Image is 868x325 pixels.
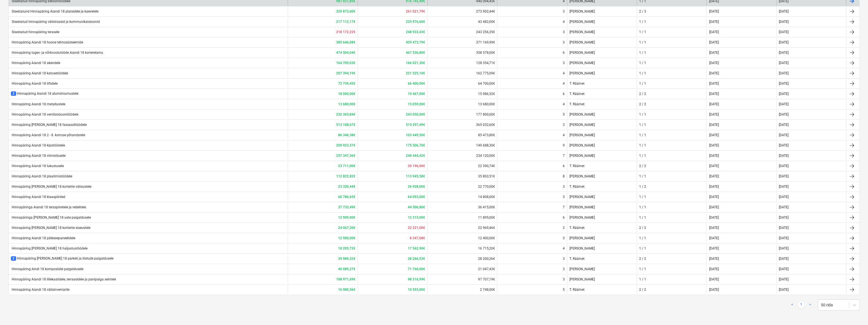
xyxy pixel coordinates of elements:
[336,30,355,34] b: 218 172,22€
[11,164,64,168] div: Hinnapäring Aiandi 18 lukustusele
[338,102,355,106] b: 13 680,00€
[338,185,355,189] b: 23 320,44€
[639,82,646,85] div: 1 / 1
[338,267,355,271] b: 40 089,27€
[406,123,425,127] b: 515 297,49€
[427,244,497,253] div: 16 715,20€
[639,216,646,219] div: 1 / 1
[338,205,355,209] b: 37 733,49€
[338,216,355,219] b: 12 909,00€
[639,102,646,106] div: 2 / 2
[11,61,60,65] div: Hinnapäring Aiandi 18 akendele
[709,71,719,75] div: [DATE]
[779,246,789,250] div: [DATE]
[427,223,497,232] div: 22 969,46€
[779,30,789,34] div: [DATE]
[11,195,65,199] div: Hinnapäring Aiandi 18 klaaspiirded
[789,302,796,308] a: Previous page
[567,254,637,263] div: T. Räämet
[406,174,425,178] b: 113 945,58€
[563,133,565,137] div: 4
[639,246,646,250] div: 1 / 1
[779,216,789,219] div: [DATE]
[563,123,565,127] div: 3
[779,123,789,127] div: [DATE]
[563,30,565,34] div: 3
[639,288,646,292] div: 2 / 2
[563,164,565,168] div: 6
[779,164,789,168] div: [DATE]
[639,154,646,158] div: 1 / 1
[406,20,425,24] b: 225 976,60€
[406,40,425,44] b: 429 473,79€
[639,30,646,34] div: 1 / 1
[408,267,425,271] b: 71 760,00€
[563,226,565,230] div: 2
[567,100,637,109] div: T. Räämet
[11,205,87,209] div: Hinnapäringa Aiandi 18 teraspiiretele ja redelitele.
[406,113,425,116] b: 243 050,00€
[709,154,719,158] div: [DATE]
[336,123,355,127] b: 513 108,67€
[567,48,637,57] div: [PERSON_NAME]
[639,195,646,199] div: 1 / 1
[779,226,789,230] div: [DATE]
[709,226,719,230] div: [DATE]
[427,213,497,222] div: 11 895,00€
[336,113,355,116] b: 232 365,84€
[567,234,637,243] div: [PERSON_NAME]
[427,58,497,67] div: 128 354,71€
[11,91,16,96] span: 2
[338,288,355,292] b: 16 980,56€
[567,79,637,88] div: T. Räämet
[11,82,58,85] div: Hinnapäring Aiandi 18 liftidele
[709,164,719,168] div: [DATE]
[639,9,646,13] div: 2 / 3
[427,131,497,140] div: 85 473,80€
[563,143,565,147] div: 9
[336,154,355,158] b: 257 347,36€
[709,20,719,24] div: [DATE]
[406,51,425,55] b: 467 536,80€
[338,226,355,230] b: 24 067,20€
[709,82,719,85] div: [DATE]
[427,7,497,16] div: 273 902,44€
[639,71,646,75] div: 1 / 1
[563,71,565,75] div: 4
[639,92,646,96] div: 2 / 2
[11,267,83,271] div: Hinnapäring Aindi 18 komposiidei paigaldusele
[563,277,565,281] div: 3
[11,277,116,281] div: Hinnapäring Aiandi 18 lillekastidele, terrassidele ja panipaiga seintele
[779,143,789,147] div: [DATE]
[338,164,355,168] b: 23 711,00€
[709,133,719,137] div: [DATE]
[798,302,804,308] a: Page 1 is your current page
[11,236,75,240] div: Hinnapäring Aiandi 18 päikesepaneelidele
[11,51,103,55] div: Hinnapäring tugev- ja nõrkvoolutööde Aiandi 18 korterelamu
[567,162,637,170] div: T. Räämet
[709,257,719,261] div: [DATE]
[406,30,425,34] b: 248 933,43€
[567,58,637,67] div: [PERSON_NAME]
[427,110,497,119] div: 177 800,00€
[563,40,565,44] div: 3
[563,113,565,116] div: 5
[408,185,425,189] b: 26 928,00€
[408,257,425,261] b: 28 266,53€
[11,154,66,158] div: Hinnapäring Aiandi 18 viimistlusele
[563,61,565,65] div: 3
[427,162,497,170] div: 22 390,74€
[709,246,719,250] div: [DATE]
[779,236,789,240] div: [DATE]
[709,216,719,219] div: [DATE]
[567,17,637,26] div: [PERSON_NAME]
[779,257,789,261] div: [DATE]
[406,71,425,75] b: 221 525,10€
[563,185,565,189] div: 3
[406,143,425,147] b: 175 506,70€
[779,51,789,55] div: [DATE]
[563,288,565,292] div: 5
[11,71,68,75] div: Hinnapäring Aiandi 18 katusetöödele
[11,246,88,250] div: Hinnapäring [PERSON_NAME] 18 haljastustöödele
[709,185,719,189] div: [DATE]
